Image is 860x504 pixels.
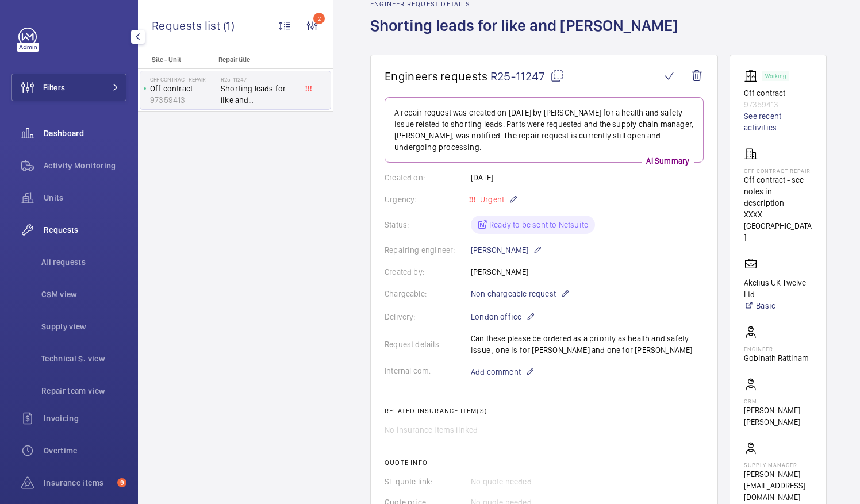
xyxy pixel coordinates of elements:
[490,69,564,83] span: R25-11247
[744,174,812,209] p: Off contract - see notes in description
[44,445,126,456] span: Overtime
[44,128,126,139] span: Dashboard
[471,310,535,324] p: London office
[41,321,126,332] span: Supply view
[44,192,126,203] span: Units
[44,413,126,424] span: Invoicing
[744,277,812,300] p: Akelius UK Twelve Ltd
[744,87,812,99] p: Off contract
[744,461,812,468] p: Supply manager
[221,76,297,83] h2: R25-11247
[385,407,704,415] h2: Related insurance item(s)
[150,94,216,106] p: 97359413
[765,74,786,78] p: Working
[744,69,762,83] img: elevator.svg
[744,167,812,174] p: Off Contract Repair
[41,288,126,300] span: CSM view
[642,155,694,167] p: AI Summary
[41,353,126,364] span: Technical S. view
[744,110,812,133] a: See recent activities
[744,468,812,503] p: [PERSON_NAME][EMAIL_ADDRESS][DOMAIN_NAME]
[117,478,126,487] span: 9
[744,99,812,110] p: 97359413
[44,224,126,236] span: Requests
[471,243,542,257] p: [PERSON_NAME]
[385,69,488,83] span: Engineers requests
[471,366,521,378] span: Add comment
[150,76,216,83] p: Off Contract Repair
[744,300,812,311] a: Basic
[394,107,694,153] p: A repair request was created on [DATE] by [PERSON_NAME] for a health and safety issue related to ...
[385,459,704,467] h2: Quote info
[744,352,809,364] p: Gobinath Rattinam
[744,405,812,428] p: [PERSON_NAME] [PERSON_NAME]
[11,74,126,101] button: Filters
[478,195,504,204] span: Urgent
[44,160,126,171] span: Activity Monitoring
[44,477,113,488] span: Insurance items
[744,345,809,352] p: Engineer
[744,209,812,243] p: XXXX [GEOGRAPHIC_DATA]
[218,56,294,64] p: Repair title
[471,288,556,299] span: Non chargeable request
[152,18,223,33] span: Requests list
[150,83,216,94] p: Off contract
[41,385,126,397] span: Repair team view
[41,256,126,268] span: All requests
[744,398,812,405] p: CSM
[43,82,65,93] span: Filters
[138,56,214,64] p: Site - Unit
[370,15,685,55] h1: Shorting leads for like and [PERSON_NAME]
[221,83,297,106] span: Shorting leads for like and [PERSON_NAME]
